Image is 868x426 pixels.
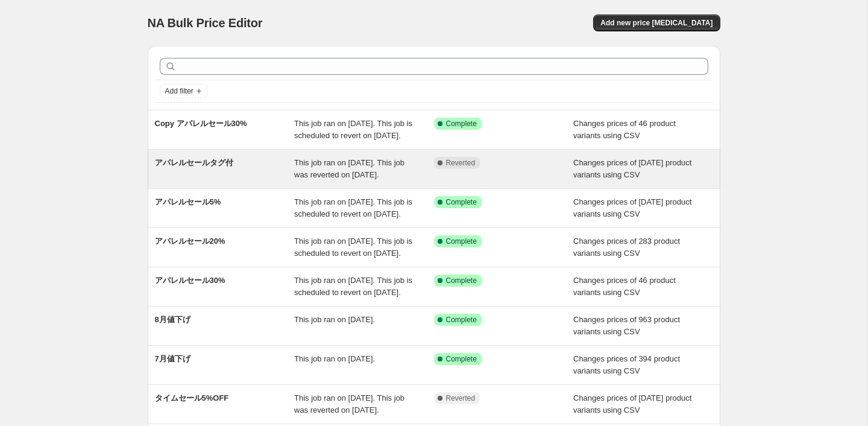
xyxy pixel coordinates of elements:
span: Changes prices of [DATE] product variants using CSV [573,393,691,415]
span: Complete [446,315,477,325]
span: Complete [446,276,477,285]
span: Complete [446,197,477,207]
span: Complete [446,354,477,364]
span: This job ran on [DATE]. This job is scheduled to revert on [DATE]. [294,237,412,258]
span: This job ran on [DATE]. This job is scheduled to revert on [DATE]. [294,276,412,297]
button: Add new price [MEDICAL_DATA] [593,14,720,31]
span: NA Bulk Price Editor [148,16,263,30]
span: 7月値下げ [155,354,190,363]
span: This job ran on [DATE]. This job is scheduled to revert on [DATE]. [294,197,412,218]
span: アパレルセール30% [155,276,225,285]
span: アパレルセールタグ付 [155,158,233,167]
span: アパレルセール5% [155,197,221,206]
span: Changes prices of [DATE] product variants using CSV [573,158,691,179]
span: Complete [446,237,477,246]
span: This job ran on [DATE]. [294,354,375,363]
span: Changes prices of 46 product variants using CSV [573,119,676,140]
span: This job ran on [DATE]. This job was reverted on [DATE]. [294,393,404,415]
span: Complete [446,119,477,129]
span: Reverted [446,158,476,168]
span: This job ran on [DATE]. This job is scheduled to revert on [DATE]. [294,119,412,140]
span: Reverted [446,393,476,403]
span: タイムセール5%OFF [155,393,229,402]
span: Changes prices of [DATE] product variants using CSV [573,197,691,218]
span: アパレルセール20% [155,237,225,246]
span: Changes prices of 283 product variants using CSV [573,237,680,258]
span: Changes prices of 394 product variants using CSV [573,354,680,375]
span: Add new price [MEDICAL_DATA] [600,18,712,28]
span: 8月値下げ [155,315,190,324]
span: This job ran on [DATE]. [294,315,375,324]
span: Changes prices of 46 product variants using CSV [573,276,676,297]
span: This job ran on [DATE]. This job was reverted on [DATE]. [294,158,404,179]
span: Add filter [165,86,193,96]
span: Copy アパレルセール30% [155,119,247,128]
button: Add filter [160,84,208,98]
span: Changes prices of 963 product variants using CSV [573,315,680,336]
